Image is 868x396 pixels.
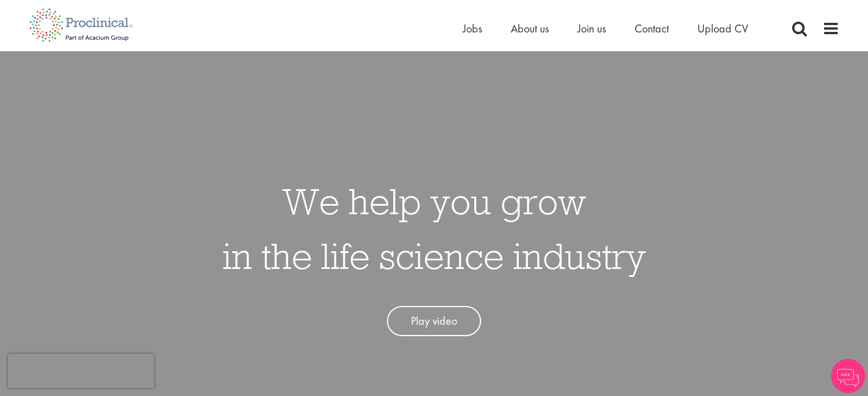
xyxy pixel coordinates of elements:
[511,21,549,36] a: About us
[463,21,482,36] a: Jobs
[578,21,606,36] a: Join us
[387,306,481,336] a: Play video
[697,21,748,36] a: Upload CV
[831,359,865,393] img: Chatbot
[635,21,669,36] a: Contact
[223,174,646,283] h1: We help you grow in the life science industry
